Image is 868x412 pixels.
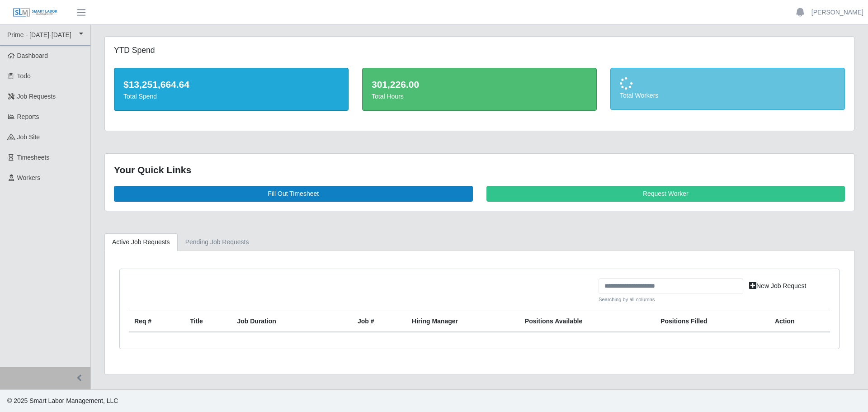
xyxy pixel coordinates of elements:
a: Active Job Requests [104,233,178,251]
th: Req # [129,311,184,332]
div: Total Workers [620,91,835,100]
a: [PERSON_NAME] [811,8,863,17]
a: Request Worker [486,186,845,202]
th: Title [184,311,231,332]
th: Hiring Manager [406,311,519,332]
div: Total Hours [372,92,587,101]
span: job site [17,133,40,141]
div: $13,251,664.64 [123,77,339,92]
a: Pending Job Requests [178,233,257,251]
h5: YTD Spend [114,46,349,55]
small: Searching by all columns [599,296,743,303]
span: Job Requests [17,93,56,100]
a: New Job Request [743,278,812,294]
span: Todo [17,72,31,80]
img: SLM Logo [13,8,58,18]
div: Your Quick Links [114,163,845,177]
span: Reports [17,113,39,120]
span: Timesheets [17,154,50,161]
div: 301,226.00 [372,77,587,92]
div: Total Spend [123,92,339,101]
th: Job # [352,311,406,332]
th: Job Duration [231,311,330,332]
th: Positions Filled [655,311,769,332]
span: Dashboard [17,52,48,59]
span: © 2025 Smart Labor Management, LLC [7,397,118,404]
th: Action [769,311,830,332]
th: Positions Available [519,311,655,332]
a: Fill Out Timesheet [114,186,473,202]
span: Workers [17,174,41,181]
